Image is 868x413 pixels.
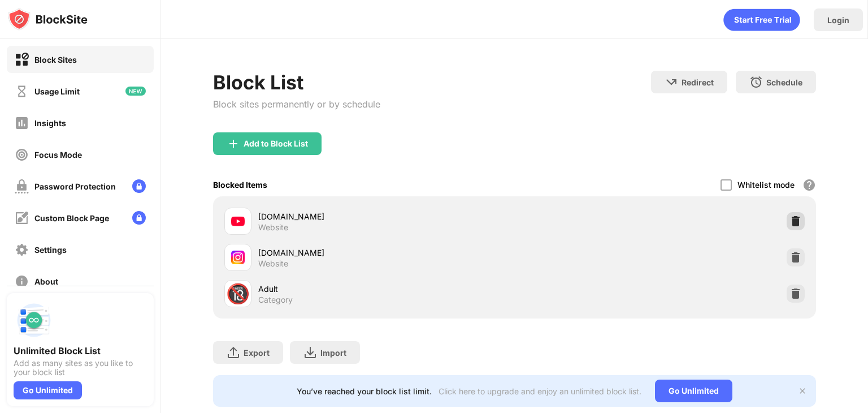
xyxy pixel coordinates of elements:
img: focus-off.svg [15,148,29,162]
div: Click here to upgrade and enjoy an unlimited block list. [439,386,641,396]
div: Login [827,15,849,25]
div: Website [258,222,288,233]
img: block-on.svg [15,53,29,67]
div: Whitelist mode [737,180,795,190]
div: Unlimited Block List [14,345,147,356]
div: Block List [213,71,380,94]
div: Export [244,348,270,358]
div: [DOMAIN_NAME] [258,247,514,259]
img: push-block-list.svg [14,300,54,341]
img: favicons [231,251,245,264]
div: Blocked Items [213,180,267,190]
div: You’ve reached your block list limit. [297,386,432,396]
div: Go Unlimited [655,380,732,402]
div: Custom Block Page [34,213,109,223]
div: Block Sites [34,55,77,64]
div: Adult [258,283,514,295]
div: [DOMAIN_NAME] [258,210,514,222]
img: customize-block-page-off.svg [15,211,29,225]
div: 🔞 [226,282,250,306]
div: animation [723,8,800,31]
img: settings-off.svg [15,243,29,257]
img: about-off.svg [15,274,29,289]
img: x-button.svg [798,386,807,395]
div: About [34,277,58,286]
img: insights-off.svg [15,116,29,130]
div: Redirect [682,78,714,87]
img: lock-menu.svg [132,211,146,225]
div: Add to Block List [244,139,308,148]
img: new-icon.svg [125,87,146,96]
div: Schedule [766,78,802,87]
img: lock-menu.svg [132,179,146,193]
div: Password Protection [34,182,116,191]
div: Website [258,259,288,269]
div: Go Unlimited [14,381,82,399]
img: favicons [231,214,245,228]
div: Add as many sites as you like to your block list [14,359,147,377]
div: Settings [34,245,67,255]
div: Usage Limit [34,87,80,96]
div: Block sites permanently or by schedule [213,98,380,110]
img: password-protection-off.svg [15,179,29,193]
div: Insights [34,118,66,128]
img: logo-blocksite.svg [8,8,88,31]
div: Import [320,348,346,358]
div: Category [258,295,293,305]
div: Focus Mode [34,150,82,160]
img: time-usage-off.svg [15,84,29,98]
